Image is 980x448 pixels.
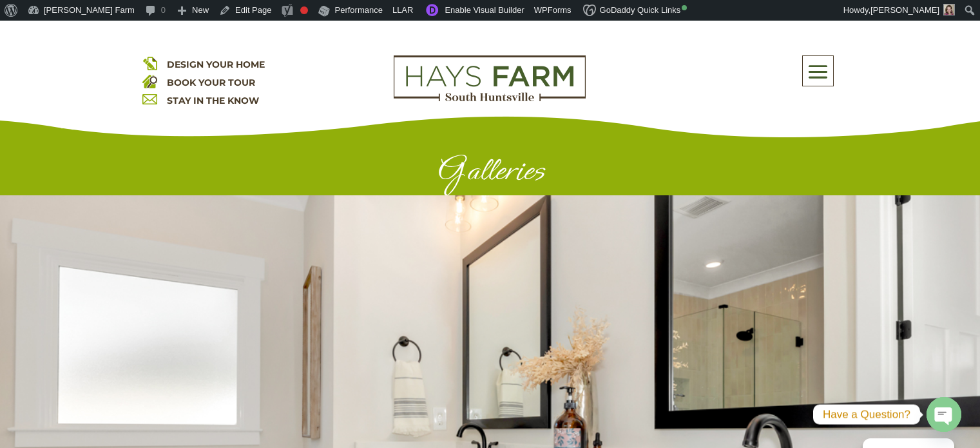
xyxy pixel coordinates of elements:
h1: Galleries [142,151,838,195]
span: [PERSON_NAME] [870,5,939,15]
a: STAY IN THE KNOW [167,95,259,106]
a: BOOK YOUR TOUR [167,77,255,88]
div: Focus keyphrase not set [300,6,308,14]
img: Logo [394,55,586,102]
img: book your home tour [142,73,157,88]
a: hays farm homes huntsville development [394,93,586,104]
